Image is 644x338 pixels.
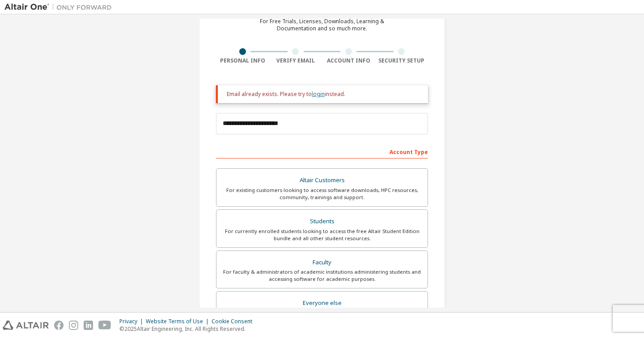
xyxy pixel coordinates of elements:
[4,3,116,12] img: Altair One
[222,228,422,242] div: For currently enrolled students looking to access the free Altair Student Edition bundle and all ...
[375,57,428,64] div: Security Setup
[119,325,258,333] p: © 2025 Altair Engineering, Inc. All Rights Reserved.
[260,18,384,32] div: For Free Trials, Licenses, Downloads, Learning & Documentation and so much more.
[322,57,375,64] div: Account Info
[222,174,422,187] div: Altair Customers
[84,321,93,330] img: linkedin.svg
[312,90,325,98] a: login
[227,91,421,98] div: Email already exists. Please try to instead.
[216,57,269,64] div: Personal Info
[69,321,78,330] img: instagram.svg
[216,144,428,159] div: Account Type
[3,321,49,330] img: altair_logo.svg
[222,297,422,309] div: Everyone else
[269,57,322,64] div: Verify Email
[222,256,422,269] div: Faculty
[54,321,64,330] img: facebook.svg
[222,215,422,228] div: Students
[222,268,422,283] div: For faculty & administrators of academic institutions administering students and accessing softwa...
[146,318,212,325] div: Website Terms of Use
[222,187,422,201] div: For existing customers looking to access software downloads, HPC resources, community, trainings ...
[98,321,111,330] img: youtube.svg
[119,318,146,325] div: Privacy
[212,318,258,325] div: Cookie Consent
